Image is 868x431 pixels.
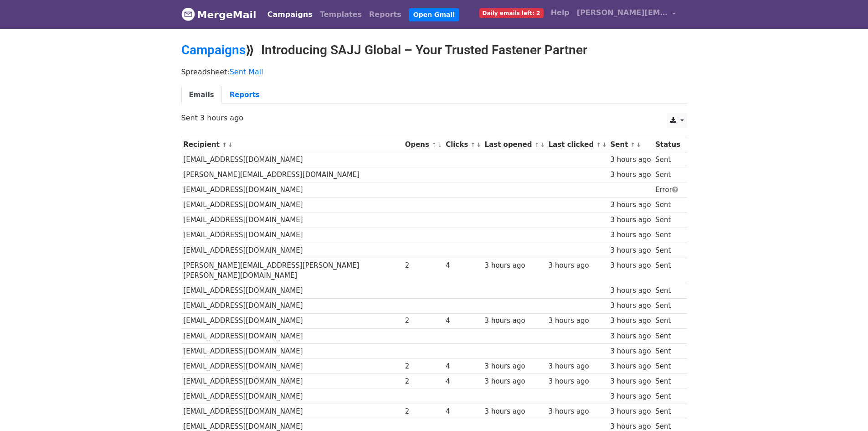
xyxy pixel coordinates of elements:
a: Reports [365,5,405,24]
td: [EMAIL_ADDRESS][DOMAIN_NAME] [181,283,403,298]
span: Daily emails left: 2 [479,8,544,18]
p: Spreadsheet: [181,67,687,77]
td: Sent [653,243,682,258]
div: 3 hours ago [610,200,651,210]
div: 3 hours ago [610,391,651,402]
a: Templates [316,5,365,24]
div: 2 [405,406,442,417]
td: Sent [653,313,682,328]
td: Sent [653,228,682,243]
div: 3 hours ago [610,301,651,311]
div: 4 [446,361,480,372]
div: 3 hours ago [610,316,651,326]
td: [EMAIL_ADDRESS][DOMAIN_NAME] [181,389,403,404]
td: [EMAIL_ADDRESS][DOMAIN_NAME] [181,152,403,167]
td: [EMAIL_ADDRESS][DOMAIN_NAME] [181,343,403,358]
a: ↓ [602,141,607,148]
a: ↓ [540,141,545,148]
td: [PERSON_NAME][EMAIL_ADDRESS][PERSON_NAME][PERSON_NAME][DOMAIN_NAME] [181,258,403,283]
a: Daily emails left: 2 [476,4,547,22]
div: 2 [405,260,442,271]
td: Sent [653,389,682,404]
td: Sent [653,167,682,182]
a: ↓ [437,141,442,148]
div: 3 hours ago [610,346,651,357]
td: [EMAIL_ADDRESS][DOMAIN_NAME] [181,197,403,213]
div: 3 hours ago [485,376,544,387]
td: Sent [653,328,682,343]
a: ↑ [534,141,539,148]
a: Sent Mail [230,68,263,76]
div: 2 [405,316,442,326]
td: Sent [653,298,682,313]
div: 3 hours ago [610,215,651,225]
div: 3 hours ago [549,361,606,372]
a: Emails [181,86,222,104]
td: [PERSON_NAME][EMAIL_ADDRESS][DOMAIN_NAME] [181,167,403,182]
p: Sent 3 hours ago [181,113,687,123]
div: 3 hours ago [610,155,651,165]
td: Sent [653,283,682,298]
td: [EMAIL_ADDRESS][DOMAIN_NAME] [181,404,403,419]
td: Sent [653,197,682,213]
a: Reports [222,86,267,104]
a: Campaigns [181,42,246,57]
div: 3 hours ago [610,406,651,417]
div: 3 hours ago [610,331,651,342]
th: Clicks [443,137,482,152]
div: 3 hours ago [549,376,606,387]
a: ↓ [636,141,641,148]
div: 3 hours ago [485,260,544,271]
td: Sent [653,343,682,358]
td: [EMAIL_ADDRESS][DOMAIN_NAME] [181,243,403,258]
div: 3 hours ago [610,170,651,180]
td: Sent [653,404,682,419]
div: 3 hours ago [610,230,651,240]
a: Help [547,4,573,22]
a: MergeMail [181,5,257,24]
div: 4 [446,406,480,417]
div: 4 [446,376,480,387]
img: MergeMail logo [181,7,195,21]
td: Sent [653,213,682,228]
div: 3 hours ago [485,406,544,417]
div: 3 hours ago [610,376,651,387]
td: [EMAIL_ADDRESS][DOMAIN_NAME] [181,313,403,328]
td: [EMAIL_ADDRESS][DOMAIN_NAME] [181,298,403,313]
div: 3 hours ago [485,361,544,372]
div: 2 [405,361,442,372]
div: 4 [446,260,480,271]
td: [EMAIL_ADDRESS][DOMAIN_NAME] [181,213,403,228]
a: ↑ [631,141,636,148]
a: ↑ [596,141,601,148]
td: Sent [653,374,682,389]
div: 3 hours ago [485,316,544,326]
th: Last clicked [546,137,608,152]
a: ↑ [471,141,476,148]
td: Error [653,182,682,197]
td: Sent [653,258,682,283]
div: 2 [405,376,442,387]
td: [EMAIL_ADDRESS][DOMAIN_NAME] [181,358,403,374]
th: Last opened [483,137,546,152]
a: [PERSON_NAME][EMAIL_ADDRESS][DOMAIN_NAME] [573,4,680,25]
h2: ⟫ Introducing SAJJ Global – Your Trusted Fastener Partner [181,42,687,58]
div: 3 hours ago [610,361,651,372]
td: [EMAIL_ADDRESS][DOMAIN_NAME] [181,374,403,389]
div: 3 hours ago [610,286,651,296]
a: ↑ [222,141,227,148]
th: Sent [608,137,653,152]
td: Sent [653,358,682,374]
td: [EMAIL_ADDRESS][DOMAIN_NAME] [181,228,403,243]
th: Opens [403,137,444,152]
div: 3 hours ago [549,260,606,271]
th: Status [653,137,682,152]
div: 3 hours ago [549,406,606,417]
span: [PERSON_NAME][EMAIL_ADDRESS][DOMAIN_NAME] [577,7,668,18]
a: Open Gmail [409,8,459,21]
div: 4 [446,316,480,326]
th: Recipient [181,137,403,152]
td: [EMAIL_ADDRESS][DOMAIN_NAME] [181,328,403,343]
div: 3 hours ago [549,316,606,326]
a: ↑ [431,141,437,148]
